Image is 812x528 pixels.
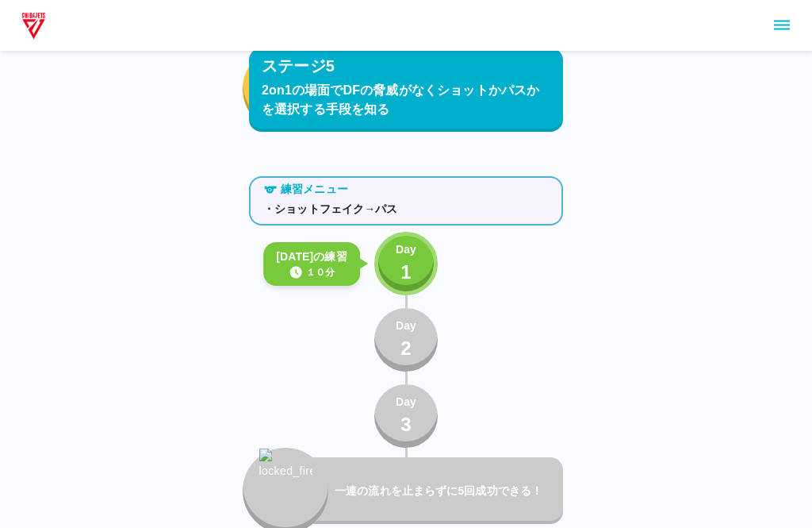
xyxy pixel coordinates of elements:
p: ・ショットフェイク→パス [263,201,549,218]
p: Day [396,394,416,410]
p: Day [396,318,416,334]
button: fire_icon [243,46,328,132]
p: 一連の流れを止まらずに5回成功できる！ [335,483,557,499]
button: sidemenu [768,12,795,39]
p: ステージ5 [262,54,335,78]
p: Day [396,241,416,258]
img: dummy [19,10,48,41]
p: [DATE]の練習 [276,249,347,265]
p: 3 [400,410,412,439]
button: Day3 [374,384,438,448]
p: 2 [400,334,412,363]
img: locked_fire_icon [259,449,312,514]
p: 練習メニュー [281,181,348,198]
p: 2on1の場面でDFの脅威がなくショットかパスかを選択する手段を知る [262,81,550,119]
button: Day2 [374,308,438,372]
p: １０分 [306,265,335,279]
p: 1 [400,258,412,287]
button: Day1 [374,232,438,295]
